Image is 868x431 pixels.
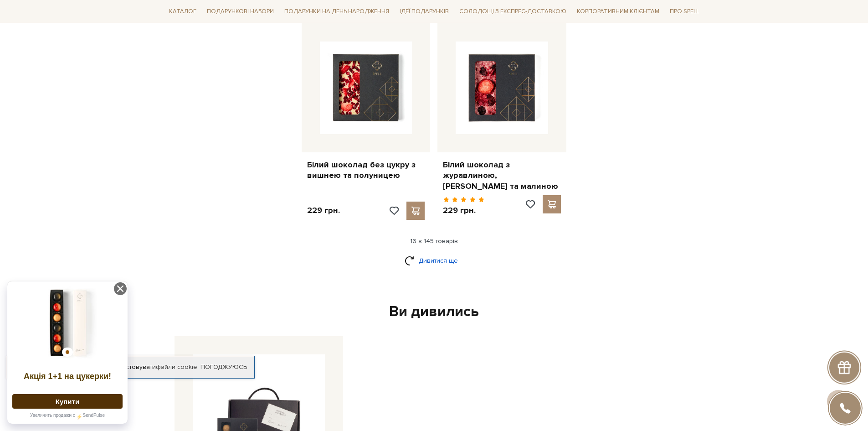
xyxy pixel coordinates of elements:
span: Подарункові набори [203,5,277,19]
a: Білий шоколад з журавлиною, [PERSON_NAME] та малиною [443,160,561,192]
a: Погоджуюсь [200,363,247,371]
p: 229 грн. [307,205,340,216]
a: Солодощі з експрес-доставкою [456,4,570,19]
a: Білий шоколад без цукру з вишнею та полуницею [307,160,425,181]
a: Дивитися ще [405,253,464,269]
a: файли cookie [156,363,197,371]
a: Корпоративним клієнтам [573,4,663,19]
span: Ідеї подарунків [396,5,452,19]
span: Подарунки на День народження [281,5,393,19]
span: Каталог [165,5,200,19]
p: 229 грн. [443,205,484,216]
span: Про Spell [666,5,703,19]
div: 16 з 145 товарів [162,237,707,245]
div: Я дозволяю [DOMAIN_NAME] використовувати [7,363,254,371]
div: Ви дивились [171,302,698,322]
